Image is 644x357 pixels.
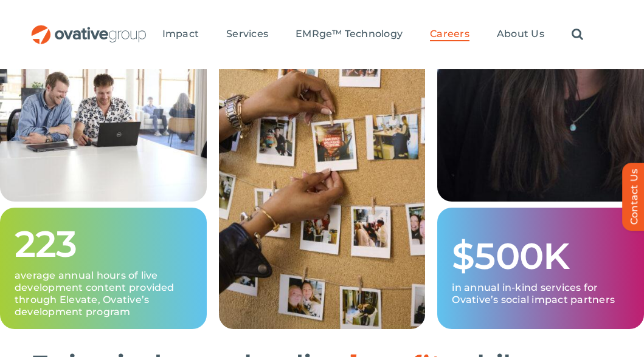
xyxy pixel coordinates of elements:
a: Careers [430,28,469,41]
span: EMRge™ Technology [296,28,403,40]
a: Impact [162,28,199,41]
p: average annual hours of live development content provided through Elevate, Ovative’s development ... [15,270,192,318]
a: OG_Full_horizontal_RGB [30,24,147,35]
img: Careers – Grid 2 [219,13,426,329]
nav: Menu [162,15,583,54]
a: EMRge™ Technology [296,28,403,41]
h1: $500K [452,237,629,276]
a: Search [572,28,583,41]
span: Services [226,28,268,40]
a: Services [226,28,268,41]
a: About Us [497,28,544,41]
span: About Us [497,28,544,40]
span: Impact [162,28,199,40]
p: in annual in-kind services for Ovative’s social impact partners [452,282,629,306]
h1: 223 [15,225,192,263]
span: Careers [430,28,469,40]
